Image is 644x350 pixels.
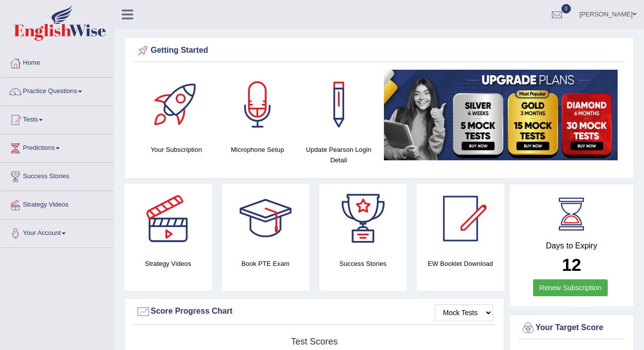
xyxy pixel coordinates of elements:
h4: EW Booklet Download [417,258,504,269]
a: Predictions [0,134,114,159]
span: 0 [561,4,571,13]
h4: Your Subscription [141,144,212,155]
a: Tests [0,106,114,131]
a: Success Stories [0,163,114,188]
div: Score Progress Chart [136,304,493,319]
a: Practice Questions [0,78,114,103]
a: Your Account [0,220,114,244]
a: Renew Subscription [533,279,608,296]
b: 12 [562,255,581,274]
h4: Update Pearson Login Detail [303,144,374,165]
h4: Book PTE Exam [222,258,309,269]
h4: Days to Expiry [521,241,623,250]
h4: Strategy Videos [124,258,212,269]
div: Your Target Score [521,321,623,336]
h4: Microphone Setup [222,144,293,155]
h4: Success Stories [319,258,407,269]
a: Home [0,49,114,74]
img: small5.jpg [384,70,618,160]
tspan: Test scores [291,337,338,347]
div: Getting Started [136,43,623,58]
a: Strategy Videos [0,191,114,216]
